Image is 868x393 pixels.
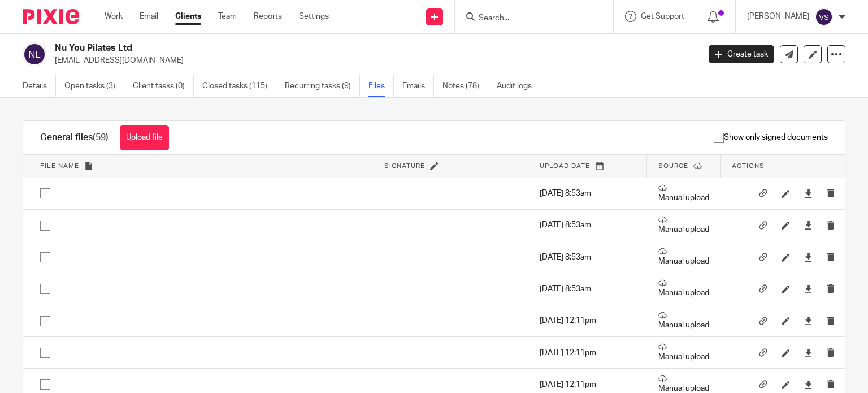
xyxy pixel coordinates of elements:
p: [DATE] 8:53am [540,219,636,231]
span: Get Support [641,12,684,20]
input: Select [34,342,56,364]
p: [EMAIL_ADDRESS][DOMAIN_NAME] [55,55,692,66]
p: Manual upload [658,247,709,267]
p: [DATE] 8:53am [540,252,636,263]
i: Delete [827,380,835,388]
p: [DATE] 8:53am [540,283,636,295]
i: Delete [827,221,835,230]
span: (59) [93,133,108,142]
p: Manual upload [658,279,709,299]
i: Rename [782,381,790,389]
span: Actions [732,163,765,169]
p: [PERSON_NAME] [747,11,809,22]
i: Copy to clipboard [759,221,767,230]
h1: General files [40,132,108,144]
i: Rename [782,189,790,198]
p: Manual upload [658,311,709,331]
a: Email [140,11,158,22]
p: [DATE] 12:11pm [540,347,636,359]
a: Audit logs [497,75,540,97]
i: Download [804,317,813,325]
span: Source [658,163,688,169]
a: Settings [299,11,329,22]
p: Manual upload [658,215,709,235]
a: Emails [402,75,434,97]
i: Delete [827,189,835,197]
p: Manual upload [658,184,709,204]
span: Show only signed documents [714,132,828,143]
p: [DATE] 8:53am [540,188,636,199]
i: Rename [782,349,790,357]
img: svg%3E [23,42,46,66]
i: Download [804,381,813,389]
a: Details [23,75,56,97]
span: Signature [384,163,425,169]
a: Create task [709,45,774,63]
i: Copy to clipboard [759,253,767,261]
p: Manual upload [658,343,709,362]
i: Rename [782,285,790,293]
i: Rename [782,317,790,325]
a: Files [368,75,394,97]
span: File name [40,163,79,169]
a: Closed tasks (115) [202,75,276,97]
i: Copy to clipboard [759,189,767,197]
input: Search [478,14,579,24]
i: Copy to clipboard [759,317,767,325]
a: Client tasks (0) [133,75,194,97]
i: Copy to clipboard [759,348,767,357]
i: Download [804,253,813,262]
input: Select [34,278,56,300]
i: Copy to clipboard [759,284,767,293]
a: Send new email [780,45,798,63]
a: Edit client [804,45,822,63]
a: Recurring tasks (9) [285,75,360,97]
a: Reports [254,11,282,22]
i: Download [804,221,813,230]
i: Delete [827,317,835,325]
i: Copy to clipboard [759,380,767,388]
i: Rename [782,253,790,262]
i: Download [804,285,813,293]
p: [DATE] 12:11pm [540,315,636,326]
input: Select [34,310,56,332]
input: Select [34,183,56,204]
input: Select [34,215,56,236]
img: svg%3E [815,8,833,26]
i: Delete [827,284,835,293]
i: Delete [827,253,835,261]
i: Rename [782,221,790,230]
h2: Nu You Pilates Ltd [55,42,565,54]
a: Clients [175,11,201,22]
input: Select [34,247,56,268]
i: Delete [827,348,835,357]
i: Download [804,189,813,198]
a: Notes (78) [442,75,488,97]
a: Team [218,11,237,22]
img: Pixie [23,9,79,24]
button: Upload file [120,125,169,150]
p: [DATE] 12:11pm [540,379,636,390]
a: Work [105,11,123,22]
span: Upload date [540,163,590,169]
a: Open tasks (3) [64,75,124,97]
i: Download [804,349,813,357]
